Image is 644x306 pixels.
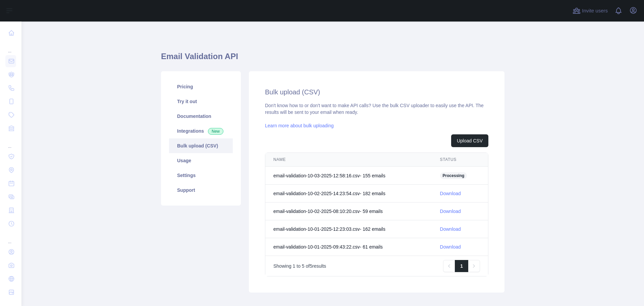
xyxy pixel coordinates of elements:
span: 1 [293,263,296,269]
a: Download [440,191,461,196]
a: Integrations New [169,124,233,138]
td: email-validation-10-02-2025-08:10:20.csv - 59 email s [265,203,432,220]
h2: Bulk upload (CSV) [265,87,488,97]
a: Try it out [169,94,233,109]
div: ... [5,231,16,245]
a: Pricing [169,79,233,94]
td: email-validation-10-03-2025-12:58:16.csv - 155 email s [265,167,432,185]
nav: Pagination [443,260,480,272]
div: ... [5,136,16,149]
a: Documentation [169,109,233,124]
div: Don't know how to or don't want to make API calls? Use the bulk CSV uploader to easily use the AP... [265,102,488,276]
a: Usage [169,153,233,168]
span: New [208,128,223,135]
a: Bulk upload (CSV) [169,138,233,153]
span: Processing [440,172,467,179]
div: ... [5,40,16,54]
td: email-validation-10-01-2025-09:43:22.csv - 61 email s [265,238,432,256]
td: email-validation-10-02-2025-14:23:54.csv - 182 email s [265,185,432,203]
a: Download [440,244,461,250]
span: Invite users [582,7,608,15]
a: Support [169,183,233,198]
a: Download [440,209,461,214]
th: NAME [265,153,432,167]
a: Settings [169,168,233,183]
span: 5 [302,263,305,269]
a: 1 [455,260,468,272]
a: Learn more about bulk uploading [265,123,334,128]
span: 5 [310,263,312,269]
button: Upload CSV [451,134,488,147]
p: Showing to of results [273,263,326,269]
h1: Email Validation API [161,51,504,67]
td: email-validation-10-01-2025-12:23:03.csv - 162 email s [265,220,432,238]
button: Invite users [571,5,609,16]
a: Download [440,226,461,232]
th: STATUS [432,153,488,167]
